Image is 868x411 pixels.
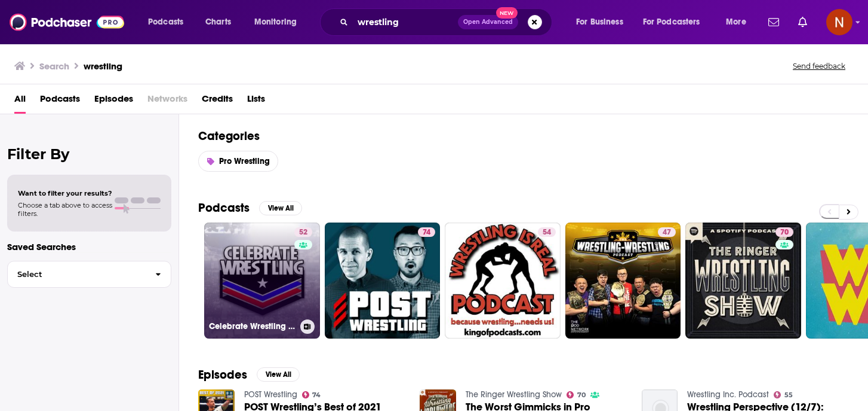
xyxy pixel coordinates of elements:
h2: Podcasts [198,200,250,215]
a: 47 [658,227,676,237]
a: 74 [325,223,441,339]
span: Want to filter your results? [18,189,112,197]
a: The Ringer Wrestling Show [466,389,562,400]
h2: Episodes [198,367,247,382]
p: Saved Searches [7,241,171,252]
button: Open AdvancedNew [458,15,518,29]
img: Podchaser - Follow, Share and Rate Podcasts [10,11,124,34]
a: 54 [445,223,561,339]
div: Search podcasts, credits, & more... [331,8,564,36]
a: Episodes [94,89,133,114]
span: Monitoring [254,14,297,31]
a: Credits [202,89,233,114]
button: open menu [635,13,718,32]
a: 52 [294,227,312,237]
a: 70 [685,223,801,339]
a: Charts [198,13,238,32]
span: For Business [576,14,623,31]
span: Networks [147,89,187,114]
span: 70 [780,227,789,239]
a: 55 [774,391,793,398]
span: Open Advanced [463,19,513,25]
span: More [726,14,746,31]
button: open menu [568,13,638,32]
span: 52 [299,227,307,239]
span: 74 [312,392,321,398]
h3: wrestling [84,60,122,72]
span: Logged in as AdelNBM [826,9,852,35]
a: 74 [418,227,435,237]
a: Lists [247,89,265,114]
a: 52Celebrate Wrestling - [PERSON_NAME] on Wrestling [204,223,320,339]
h3: Search [39,60,69,72]
a: EpisodesView All [198,367,300,382]
a: 70 [775,227,793,237]
span: For Podcasters [643,14,700,31]
button: Show profile menu [826,9,852,35]
button: Send feedback [789,61,849,71]
a: 54 [538,227,556,237]
a: 70 [567,391,586,398]
span: Select [8,270,146,278]
button: View All [257,367,300,382]
span: New [496,7,518,19]
a: PodcastsView All [198,200,302,215]
a: Wrestling Inc. Podcast [687,389,769,400]
span: Pro Wrestling [219,156,270,166]
button: open menu [246,13,312,32]
span: Choose a tab above to access filters. [18,201,112,218]
h3: Celebrate Wrestling - [PERSON_NAME] on Wrestling [209,321,296,331]
input: Search podcasts, credits, & more... [353,13,458,32]
a: Pro Wrestling [198,151,278,172]
a: Show notifications dropdown [793,12,812,32]
a: Podcasts [40,89,80,114]
span: 47 [663,227,671,239]
button: View All [259,201,302,215]
h2: Categories [198,129,849,144]
button: open menu [140,13,199,32]
img: User Profile [826,9,852,35]
h2: Filter By [7,145,171,163]
button: Select [7,261,171,288]
span: 54 [543,227,551,239]
span: 55 [784,392,793,398]
a: 74 [302,391,321,398]
span: Charts [205,14,231,31]
a: POST Wrestling [244,389,297,400]
a: All [14,89,26,114]
span: 74 [423,227,430,239]
button: open menu [718,13,761,32]
a: Show notifications dropdown [764,12,784,32]
span: Podcasts [148,14,183,31]
span: 70 [577,392,586,398]
a: 47 [565,223,681,339]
